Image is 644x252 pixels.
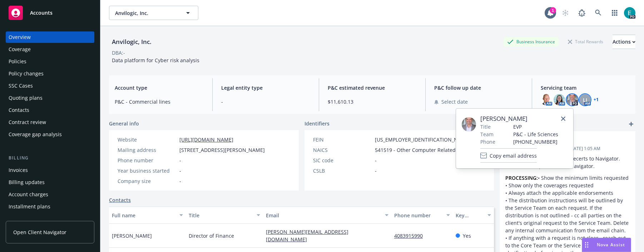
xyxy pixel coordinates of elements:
span: Open Client Navigator [13,228,66,236]
span: - [179,157,181,164]
span: 541519 - Other Computer Related Services [375,146,477,154]
div: Key contact [456,212,483,219]
a: Coverage gap analysis [6,129,94,140]
div: Account charges [9,189,48,200]
a: Policy changes [6,68,94,79]
button: Actions [613,35,635,49]
div: Full name [112,212,175,219]
div: Email [266,212,381,219]
a: [URL][DOMAIN_NAME] [179,136,233,143]
div: Drag to move [582,238,591,252]
div: Quoting plans [9,92,43,104]
img: photo [566,94,578,105]
button: Anvilogic, Inc. [109,6,198,20]
a: close [559,114,568,123]
div: Title [189,212,252,219]
span: Data platform for Cyber risk analysis [112,57,199,64]
a: add [627,120,635,128]
a: Contract review [6,117,94,128]
span: Title [480,123,491,130]
img: employee photo [462,117,476,132]
span: Legal entity type [221,84,310,92]
a: Contacts [6,104,94,116]
div: Invoices [9,164,28,176]
span: - [221,98,310,105]
div: Installment plans [9,201,50,212]
span: P&C follow up date [434,84,523,92]
span: General info [109,120,139,127]
span: [PERSON_NAME] [480,114,558,123]
a: Account charges [6,189,94,200]
a: Accounts [6,3,94,23]
span: EVP [513,123,558,130]
div: Anvilogic, Inc. [109,37,154,46]
img: photo [554,94,565,105]
div: Mailing address [118,146,177,154]
a: 4083915990 [394,232,428,239]
div: Actions [613,35,635,49]
a: Policies [6,56,94,67]
span: - [375,157,377,164]
span: [STREET_ADDRESS][PERSON_NAME] [179,146,265,154]
div: Contacts [9,104,29,116]
span: Phone [480,138,495,145]
div: NAICS [313,146,372,154]
div: Billing updates [9,177,45,188]
div: SSC Cases [9,80,33,92]
a: +1 [594,98,599,102]
button: Copy email address [480,148,537,163]
span: Team [480,130,494,138]
a: Quoting plans [6,92,94,104]
img: photo [541,94,552,105]
span: Identifiers [304,120,330,127]
a: Contacts [109,196,131,204]
a: Switch app [608,6,622,20]
a: Overview [6,31,94,43]
a: [PERSON_NAME][EMAIL_ADDRESS][DOMAIN_NAME] [266,228,348,243]
div: FEIN [313,136,372,143]
button: Email [263,207,391,224]
button: Full name [109,207,186,224]
span: Anvilogic, Inc. [115,9,177,17]
div: Coverage [9,44,31,55]
a: SSC Cases [6,80,94,92]
div: 1 [550,7,556,14]
div: Website [118,136,177,143]
button: Key contact [453,207,494,224]
div: Billing [6,154,94,162]
div: Phone number [118,157,177,164]
a: Installment plans [6,201,94,212]
div: SIC code [313,157,372,164]
div: Year business started [118,167,177,174]
div: Policies [9,56,26,67]
span: Accounts [30,10,53,16]
span: $11,610.13 [328,98,417,105]
span: - [179,177,181,185]
div: Coverage gap analysis [9,129,62,140]
div: Contract review [9,117,46,128]
span: Copy email address [490,152,537,159]
a: Billing updates [6,177,94,188]
button: Nova Assist [582,238,631,252]
span: P&C - Life Sciences [513,130,558,138]
button: Title [186,207,263,224]
div: CSLB [313,167,372,174]
a: Report a Bug [575,6,589,20]
span: Yes [463,232,471,239]
span: - [179,167,181,174]
div: Phone number [394,212,442,219]
span: Nova Assist [597,242,625,248]
strong: PROCESSING: [505,174,538,181]
a: Start snowing [558,6,573,20]
button: Phone number [391,207,453,224]
div: Total Rewards [564,37,607,46]
div: DBA: - [112,49,125,56]
span: Servicing team [541,84,630,92]
a: Invoices [6,164,94,176]
a: Search [591,6,605,20]
div: Overview [9,31,31,43]
div: Policy changes [9,68,44,79]
span: Director of Finance [189,232,234,239]
div: Company size [118,177,177,185]
span: [PERSON_NAME] [112,232,152,239]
